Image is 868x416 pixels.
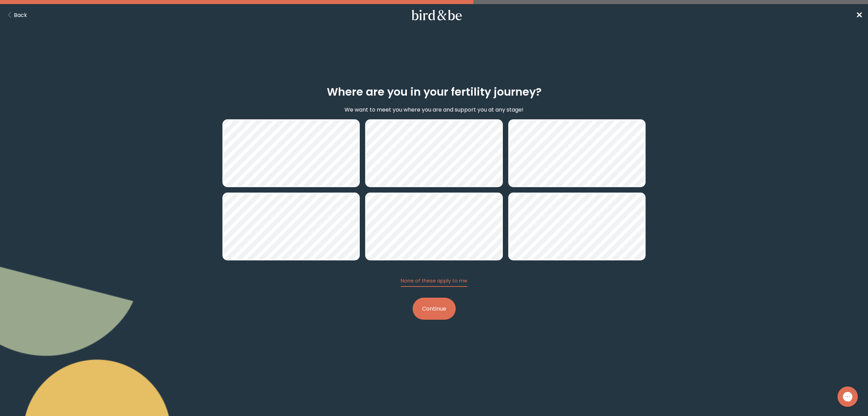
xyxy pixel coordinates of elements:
[401,277,467,287] button: None of these apply to me
[856,9,863,21] span: ✕
[413,298,456,320] button: Continue
[5,11,27,19] button: Back Button
[834,384,861,409] iframe: Gorgias live chat messenger
[344,105,524,114] p: We want to meet you where you are and support you at any stage!
[856,9,863,21] a: ✕
[327,84,541,100] h2: Where are you in your fertility journey?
